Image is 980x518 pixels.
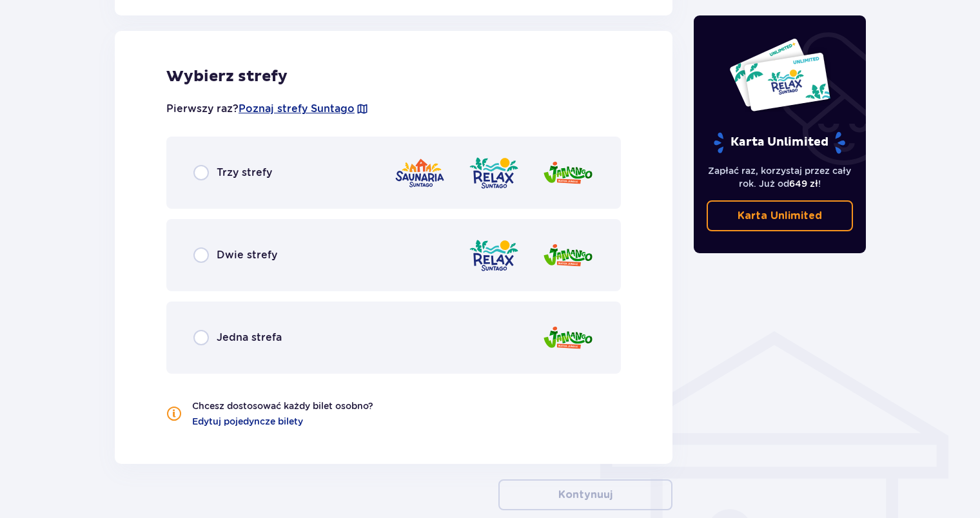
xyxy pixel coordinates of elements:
span: Trzy strefy [217,166,272,180]
p: Karta Unlimited [712,131,847,154]
span: 649 zł [789,178,818,189]
img: Dwie karty całoroczne do Suntago z napisem 'UNLIMITED RELAX', na białym tle z tropikalnymi liśćmi... [729,37,831,112]
img: Relax [468,237,520,274]
a: Karta Unlimited [707,200,854,231]
h2: Wybierz strefy [166,67,621,86]
img: Jamango [542,237,594,274]
p: Zapłać raz, korzystaj przez cały rok. Już od ! [707,164,854,190]
span: Jedna strefa [217,331,282,345]
img: Relax [468,155,520,191]
a: Poznaj strefy Suntago [239,102,355,116]
p: Chcesz dostosować każdy bilet osobno? [192,399,373,412]
img: Jamango [542,320,594,356]
p: Kontynuuj [558,488,612,502]
span: Dwie strefy [217,248,277,262]
a: Edytuj pojedyncze bilety [192,415,303,428]
button: Kontynuuj [498,479,672,510]
img: Saunaria [394,155,446,191]
img: Jamango [542,155,594,191]
p: Pierwszy raz? [166,102,369,116]
p: Karta Unlimited [738,209,822,223]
